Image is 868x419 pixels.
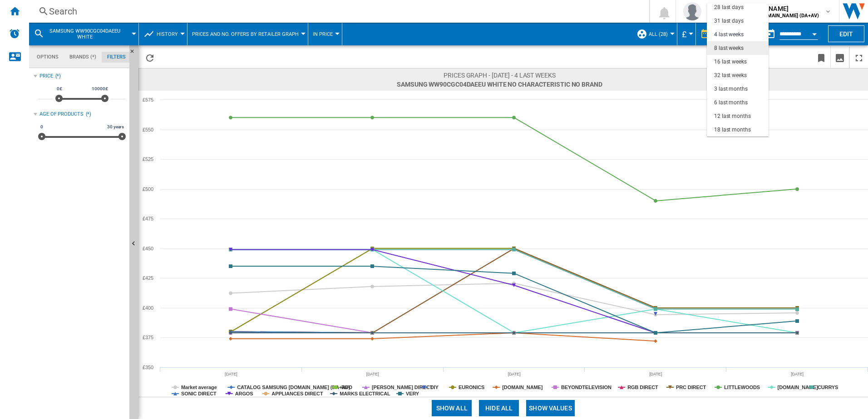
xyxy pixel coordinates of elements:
div: 28 last days [714,4,744,11]
div: 32 last weeks [714,72,747,79]
div: 18 last months [714,126,751,134]
div: 4 last weeks [714,31,744,39]
div: 6 last months [714,99,748,107]
div: 16 last weeks [714,58,747,66]
div: 8 last weeks [714,44,744,52]
div: 3 last months [714,85,748,93]
div: 31 last days [714,17,744,25]
div: 12 last months [714,112,751,120]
